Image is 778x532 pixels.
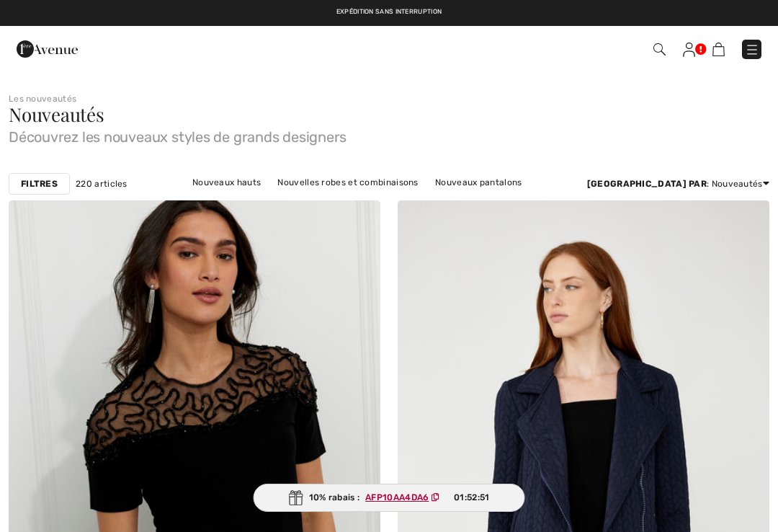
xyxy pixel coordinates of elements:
span: Nouveautés [9,102,104,127]
a: Les nouveautés [9,94,76,104]
strong: [GEOGRAPHIC_DATA] par [587,179,707,189]
span: 220 articles [76,177,128,190]
img: Mes infos [683,43,695,57]
div: : Nouveautés [587,177,769,190]
span: Découvrez les nouveaux styles de grands designers [9,124,769,144]
a: Nouveaux pulls et cardigans [181,192,316,210]
span: 01:52:51 [454,491,489,504]
a: 1ère Avenue [17,41,78,55]
img: Gift.svg [289,490,303,505]
img: Recherche [653,43,666,56]
a: Nouveaux hauts [185,173,268,192]
div: 10% rabais : [254,484,525,512]
img: 1ère Avenue [17,35,78,63]
strong: Filtres [21,177,58,190]
img: Menu [745,43,759,57]
a: Nouvelles jupes [452,192,534,210]
a: Nouvelles vestes et blazers [318,192,450,210]
a: Nouveaux pantalons [428,173,529,192]
img: Panier d'achat [712,43,725,56]
a: Nouvelles robes et combinaisons [270,173,425,192]
ins: AFP10AA4DA6 [365,492,429,502]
